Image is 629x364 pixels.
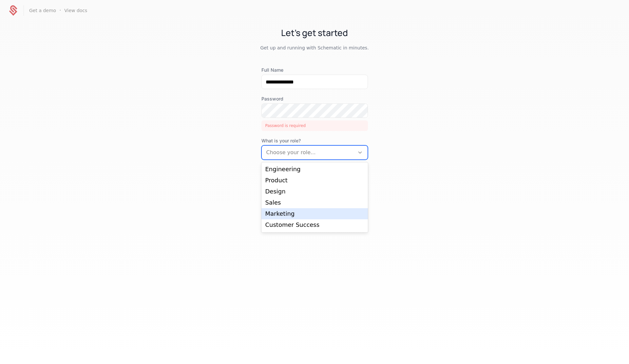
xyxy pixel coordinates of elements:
div: Sales [265,200,364,206]
div: Product [265,177,364,183]
div: Design [265,189,364,194]
span: · [59,7,61,14]
a: Get a demo [29,7,56,14]
div: Customer Success [265,222,364,228]
label: Password [261,96,368,102]
span: What is your role? [261,137,368,144]
div: Password is required [261,120,368,131]
a: View docs [64,7,87,14]
label: Full Name [261,67,368,73]
div: Engineering [265,166,364,172]
div: Marketing [265,211,364,217]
